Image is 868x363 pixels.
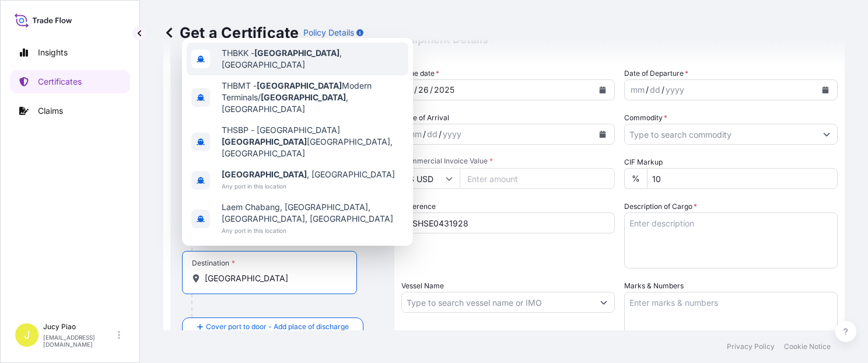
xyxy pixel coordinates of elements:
[784,342,831,351] p: Cookie Notice
[664,83,685,97] div: year,
[38,76,82,88] p: Certificates
[401,68,439,79] span: Issue date
[222,180,395,192] span: Any port in this location
[303,27,354,39] p: Policy Details
[222,80,404,115] span: THBMT - Modern Terminals/ , [GEOGRAPHIC_DATA]
[254,48,339,58] b: [GEOGRAPHIC_DATA]
[206,321,349,333] span: Cover port to door - Add place of discharge
[593,292,614,313] button: Show suggestions
[593,125,612,144] button: Calendar
[423,127,426,141] div: /
[261,92,346,102] b: [GEOGRAPHIC_DATA]
[192,259,235,268] div: Destination
[624,201,697,212] label: Description of Cargo
[661,83,664,97] div: /
[624,168,647,189] div: %
[38,105,63,117] p: Claims
[222,169,395,180] span: , [GEOGRAPHIC_DATA]
[816,124,837,145] button: Show suggestions
[430,83,433,97] div: /
[647,168,838,189] input: Enter percentage between 0 and 24%
[624,280,684,292] label: Marks & Numbers
[816,81,835,99] button: Calendar
[182,38,413,246] div: Show suggestions
[414,83,417,97] div: /
[593,81,612,99] button: Calendar
[24,329,30,341] span: J
[407,127,423,141] div: month,
[222,201,404,225] span: Laem Chabang, [GEOGRAPHIC_DATA], [GEOGRAPHIC_DATA], [GEOGRAPHIC_DATA]
[43,322,116,331] p: Jucy Piao
[646,83,649,97] div: /
[401,112,449,124] span: Date of Arrival
[624,112,667,124] label: Commodity
[442,127,463,141] div: year,
[417,83,430,97] div: day,
[460,168,615,189] input: Enter amount
[43,334,116,348] p: [EMAIL_ADDRESS][DOMAIN_NAME]
[38,47,68,58] p: Insights
[727,342,775,351] p: Privacy Policy
[257,81,342,90] b: [GEOGRAPHIC_DATA]
[401,201,436,212] label: Reference
[401,156,615,166] span: Commercial Invoice Value
[222,124,404,159] span: THSBP - [GEOGRAPHIC_DATA] [GEOGRAPHIC_DATA], [GEOGRAPHIC_DATA]
[163,23,299,42] p: Get a Certificate
[629,83,646,97] div: month,
[222,225,404,236] span: Any port in this location
[222,137,307,146] b: [GEOGRAPHIC_DATA]
[649,83,661,97] div: day,
[624,156,663,168] label: CIF Markup
[624,68,688,79] span: Date of Departure
[222,47,404,71] span: THBKK - , [GEOGRAPHIC_DATA]
[402,292,593,313] input: Type to search vessel name or IMO
[401,212,615,233] input: Enter booking reference
[205,273,342,284] input: Destination
[401,280,444,292] label: Vessel Name
[433,83,456,97] div: year,
[625,124,816,145] input: Type to search commodity
[426,127,439,141] div: day,
[439,127,442,141] div: /
[222,169,307,179] b: [GEOGRAPHIC_DATA]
